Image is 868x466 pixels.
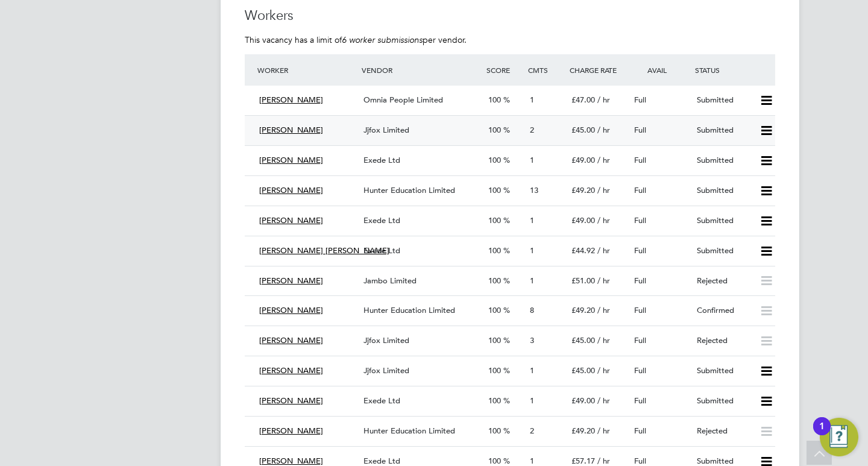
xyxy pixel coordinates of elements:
[692,391,755,411] div: Submitted
[245,34,775,45] p: This vacancy has a limit of per vendor.
[530,395,534,406] span: 1
[634,456,646,466] span: Full
[597,365,610,376] span: / hr
[259,426,323,436] span: [PERSON_NAME]
[483,59,525,81] div: Score
[259,245,389,256] span: [PERSON_NAME] [PERSON_NAME]
[530,185,538,195] span: 13
[363,155,400,165] span: Exede Ltd
[259,125,323,135] span: [PERSON_NAME]
[259,395,323,406] span: [PERSON_NAME]
[488,305,501,315] span: 100
[597,426,610,436] span: / hr
[488,365,501,376] span: 100
[820,418,858,456] button: Open Resource Center, 1 new notification
[819,426,825,442] div: 1
[597,155,610,165] span: / hr
[692,90,755,110] div: Submitted
[530,365,534,376] span: 1
[530,215,534,225] span: 1
[571,245,595,256] span: £44.92
[692,151,755,171] div: Submitted
[634,185,646,195] span: Full
[488,335,501,345] span: 100
[488,95,501,105] span: 100
[571,215,595,225] span: £49.00
[488,155,501,165] span: 100
[259,456,323,466] span: [PERSON_NAME]
[692,421,755,441] div: Rejected
[259,185,323,195] span: [PERSON_NAME]
[530,276,534,286] span: 1
[597,305,610,315] span: / hr
[597,456,610,466] span: / hr
[359,59,483,81] div: Vendor
[530,245,534,256] span: 1
[363,125,409,135] span: Jjfox Limited
[692,241,755,261] div: Submitted
[488,426,501,436] span: 100
[530,305,534,315] span: 8
[597,395,610,406] span: / hr
[571,365,595,376] span: £45.00
[597,95,610,105] span: / hr
[634,426,646,436] span: Full
[245,7,775,25] h3: Workers
[597,245,610,256] span: / hr
[634,365,646,376] span: Full
[571,426,595,436] span: £49.20
[363,395,400,406] span: Exede Ltd
[530,335,534,345] span: 3
[571,95,595,105] span: £47.00
[488,276,501,286] span: 100
[597,125,610,135] span: / hr
[342,34,423,45] em: 6 worker submissions
[363,335,409,345] span: Jjfox Limited
[692,121,755,140] div: Submitted
[259,305,323,315] span: [PERSON_NAME]
[259,215,323,225] span: [PERSON_NAME]
[363,215,400,225] span: Exede Ltd
[692,301,755,321] div: Confirmed
[488,456,501,466] span: 100
[530,426,534,436] span: 2
[692,361,755,381] div: Submitted
[571,395,595,406] span: £49.00
[571,185,595,195] span: £49.20
[530,95,534,105] span: 1
[597,276,610,286] span: / hr
[567,59,629,81] div: Charge Rate
[488,395,501,406] span: 100
[692,211,755,231] div: Submitted
[634,245,646,256] span: Full
[254,59,359,81] div: Worker
[259,276,323,286] span: [PERSON_NAME]
[363,276,417,286] span: Jambo Limited
[597,185,610,195] span: / hr
[634,215,646,225] span: Full
[363,456,400,466] span: Exede Ltd
[634,95,646,105] span: Full
[634,125,646,135] span: Full
[530,125,534,135] span: 2
[488,125,501,135] span: 100
[634,276,646,286] span: Full
[259,95,323,105] span: [PERSON_NAME]
[530,456,534,466] span: 1
[571,456,595,466] span: £57.17
[488,215,501,225] span: 100
[363,185,455,195] span: Hunter Education Limited
[634,305,646,315] span: Full
[488,185,501,195] span: 100
[525,59,567,81] div: Cmts
[259,335,323,345] span: [PERSON_NAME]
[692,331,755,351] div: Rejected
[530,155,534,165] span: 1
[629,59,692,81] div: Avail
[571,155,595,165] span: £49.00
[363,95,443,105] span: Omnia People Limited
[363,426,455,436] span: Hunter Education Limited
[571,276,595,286] span: £51.00
[634,395,646,406] span: Full
[571,305,595,315] span: £49.20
